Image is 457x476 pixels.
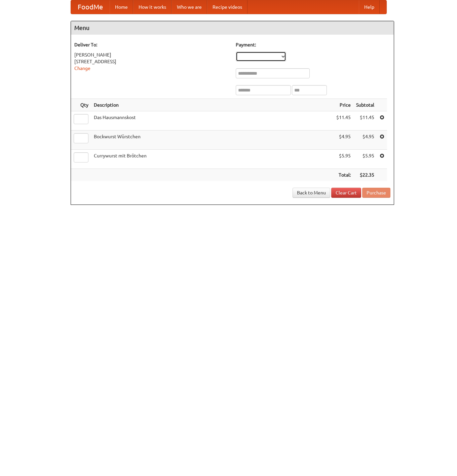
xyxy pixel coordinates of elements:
[293,188,330,198] a: Back to Menu
[91,111,334,131] td: Das Hausmannskost
[74,41,229,48] h5: Deliver To:
[91,99,334,111] th: Description
[74,58,229,65] div: [STREET_ADDRESS]
[353,99,377,111] th: Subtotal
[334,99,353,111] th: Price
[74,51,229,58] div: [PERSON_NAME]
[74,66,90,71] a: Change
[359,0,380,14] a: Help
[362,188,390,198] button: Purchase
[353,169,377,181] th: $22.35
[334,131,353,150] td: $4.95
[331,188,361,198] a: Clear Cart
[334,150,353,169] td: $5.95
[133,0,172,14] a: How it works
[110,0,133,14] a: Home
[172,0,207,14] a: Who we are
[91,131,334,150] td: Bockwurst Würstchen
[353,150,377,169] td: $5.95
[71,21,394,35] h4: Menu
[334,169,353,181] th: Total:
[71,99,91,111] th: Qty
[207,0,247,14] a: Recipe videos
[353,111,377,131] td: $11.45
[71,0,110,14] a: FoodMe
[353,131,377,150] td: $4.95
[91,150,334,169] td: Currywurst mit Brötchen
[334,111,353,131] td: $11.45
[236,41,390,48] h5: Payment:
